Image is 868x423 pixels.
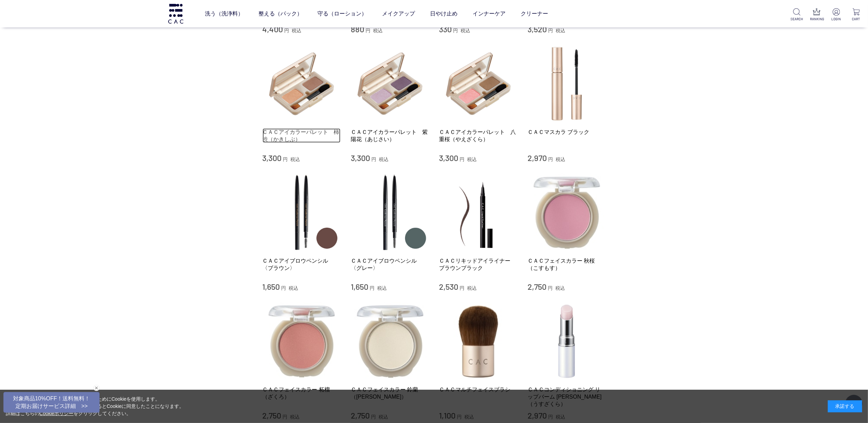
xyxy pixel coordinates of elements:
[263,173,341,252] img: ＣＡＣアイブロウペンシル 〈ブラウン〉
[263,45,341,123] img: ＣＡＣアイカラーパレット 柿渋（かきしぶ）
[810,16,823,22] p: RANKING
[439,257,518,272] a: ＣＡＣリキッドアイライナー ブラウンブラック
[790,16,803,22] p: SEARCH
[439,153,459,163] span: 3,300
[828,400,862,412] div: 承諾する
[467,285,477,291] span: 税込
[263,282,280,291] span: 1,650
[473,4,506,23] a: インナーケア
[830,8,843,22] a: LOGIN
[263,257,341,272] a: ＣＡＣアイブロウペンシル 〈ブラウン〉
[460,285,464,291] span: 円
[439,128,518,143] a: ＣＡＣアイカラーパレット 八重桜（やえざくら）
[528,128,606,136] a: ＣＡＣマスカラ ブラック
[830,16,843,22] p: LOGIN
[370,285,374,291] span: 円
[281,285,286,291] span: 円
[790,8,803,22] a: SEARCH
[289,285,298,291] span: 税込
[351,257,429,272] a: ＣＡＣアイブロウペンシル 〈グレー〉
[528,302,606,380] img: ＣＡＣコンディショニング リップバーム 薄桜（うすざくら）
[379,157,389,162] span: 税込
[548,157,553,162] span: 円
[263,386,341,401] a: ＣＡＣフェイスカラー 柘榴（ざくろ）
[439,45,518,123] img: ＣＡＣアイカラーパレット 八重桜（やえざくら）
[521,4,548,23] a: クリーナー
[528,173,606,252] img: ＣＡＣフェイスカラー 秋桜（こすもす）
[283,157,288,162] span: 円
[556,157,565,162] span: 税込
[382,4,415,23] a: メイクアップ
[460,157,464,162] span: 円
[439,173,518,252] img: ＣＡＣリキッドアイライナー ブラウンブラック
[351,173,429,252] img: ＣＡＣアイブロウペンシル 〈グレー〉
[351,45,429,123] img: ＣＡＣアイカラーパレット 紫陽花（あじさい）
[371,157,376,162] span: 円
[439,282,459,291] span: 2,530
[263,153,282,163] span: 3,300
[351,153,370,163] span: 3,300
[351,386,429,401] a: ＣＡＣフェイスカラー 鈴蘭（[PERSON_NAME]）
[528,257,606,272] a: ＣＡＣフェイスカラー 秋桜（こすもす）
[439,302,518,380] img: ＣＡＣマルチフェイスブラシ
[258,4,302,23] a: 整える（パック）
[439,386,518,393] a: ＣＡＣマルチフェイスブラシ
[548,285,553,291] span: 円
[377,285,387,291] span: 税込
[351,282,368,291] span: 1,650
[351,128,429,143] a: ＣＡＣアイカラーパレット 紫陽花（あじさい）
[810,8,823,22] a: RANKING
[263,302,341,380] img: ＣＡＣフェイスカラー 柘榴（ざくろ）
[528,45,606,123] img: ＣＡＣマスカラ ブラック
[548,28,553,33] span: 円
[205,4,243,23] a: 洗う（洗浄料）
[528,153,547,163] span: 2,970
[430,4,458,23] a: 日やけ止め
[556,28,565,33] span: 税込
[528,386,606,408] a: ＣＡＣコンディショニング リップバーム [PERSON_NAME]（うすざくら）
[555,285,565,291] span: 税込
[317,4,367,23] a: 守る（ローション）
[167,4,184,23] img: logo
[850,8,863,22] a: CART
[528,282,546,291] span: 2,750
[290,157,300,162] span: 税込
[351,302,429,380] img: ＣＡＣフェイスカラー 鈴蘭（すずらん）
[850,16,863,22] p: CART
[263,128,341,143] a: ＣＡＣアイカラーパレット 柿渋（かきしぶ）
[467,157,477,162] span: 税込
